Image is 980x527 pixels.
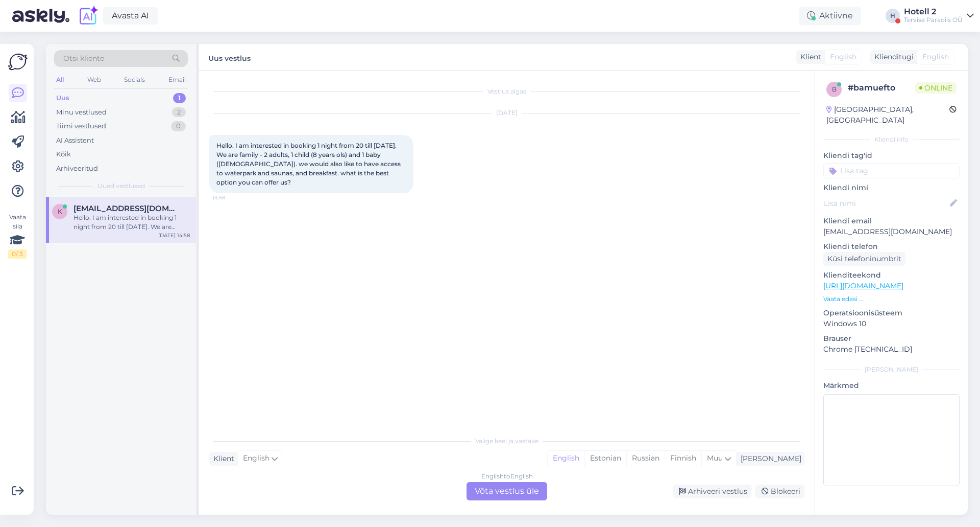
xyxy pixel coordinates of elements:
[467,482,547,500] div: Võta vestlus üle
[796,52,821,62] div: Klient
[208,50,251,64] label: Uus vestlus
[823,150,960,161] p: Kliendi tag'id
[823,380,960,391] p: Märkmed
[823,241,960,252] p: Kliendi telefon
[922,52,949,62] span: English
[823,182,960,193] p: Kliendi nimi
[56,164,98,174] div: Arhiveeritud
[212,194,251,201] span: 14:58
[826,104,949,126] div: [GEOGRAPHIC_DATA], [GEOGRAPHIC_DATA]
[171,121,186,131] div: 0
[823,252,905,266] div: Küsi telefoninumbrit
[904,16,963,24] div: Tervise Paradiis OÜ
[548,451,584,466] div: English
[626,451,665,466] div: Russian
[78,5,99,27] img: explore-ai
[56,149,71,159] div: Kõik
[799,7,861,25] div: Aktiivne
[665,451,701,466] div: Finnish
[209,87,804,96] div: Vestlus algas
[243,453,269,464] span: English
[8,52,28,72] img: Askly Logo
[707,453,723,463] span: Muu
[915,82,957,94] span: Online
[97,181,145,191] span: Uued vestlused
[209,108,804,118] div: [DATE]
[216,142,402,186] span: Hello. I am interested in booking 1 night from 20 till [DATE]. We are family - 2 adults, 1 child ...
[886,9,900,23] div: H
[823,318,960,329] p: Windows 10
[85,73,103,86] div: Web
[584,451,626,466] div: Estonian
[832,85,837,93] span: b
[870,52,914,62] div: Klienditugi
[56,93,69,103] div: Uus
[755,485,804,498] div: Blokeeri
[173,93,186,103] div: 1
[8,213,27,259] div: Vaata siia
[673,485,751,498] div: Arhiveeri vestlus
[56,121,106,131] div: Tiimi vestlused
[209,437,804,446] div: Valige keel ja vastake
[823,308,960,318] p: Operatsioonisüsteem
[73,213,190,232] div: Hello. I am interested in booking 1 night from 20 till [DATE]. We are family - 2 adults, 1 child ...
[823,270,960,281] p: Klienditeekond
[848,82,915,94] div: # bamuefto
[481,472,533,481] div: English to English
[823,135,960,144] div: Kliendi info
[823,216,960,226] p: Kliendi email
[737,453,801,464] div: [PERSON_NAME]
[158,232,190,239] div: [DATE] 14:58
[63,53,104,64] span: Otsi kliente
[823,163,960,178] input: Lisa tag
[823,333,960,344] p: Brauser
[103,7,158,25] a: Avasta AI
[8,249,27,259] div: 0 / 3
[58,208,62,215] span: k
[823,294,960,304] p: Vaata edasi ...
[823,226,960,237] p: [EMAIL_ADDRESS][DOMAIN_NAME]
[830,52,856,62] span: English
[56,135,94,146] div: AI Assistent
[56,107,107,118] div: Minu vestlused
[122,73,147,86] div: Socials
[166,73,188,86] div: Email
[209,453,234,464] div: Klient
[824,198,948,209] input: Lisa nimi
[54,73,66,86] div: All
[823,365,960,374] div: [PERSON_NAME]
[904,8,963,16] div: Hotell 2
[172,107,186,118] div: 2
[904,8,974,24] a: Hotell 2Tervise Paradiis OÜ
[73,204,180,213] span: kirils.pogodins@gmail.com
[823,344,960,355] p: Chrome [TECHNICAL_ID]
[823,281,903,290] a: [URL][DOMAIN_NAME]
